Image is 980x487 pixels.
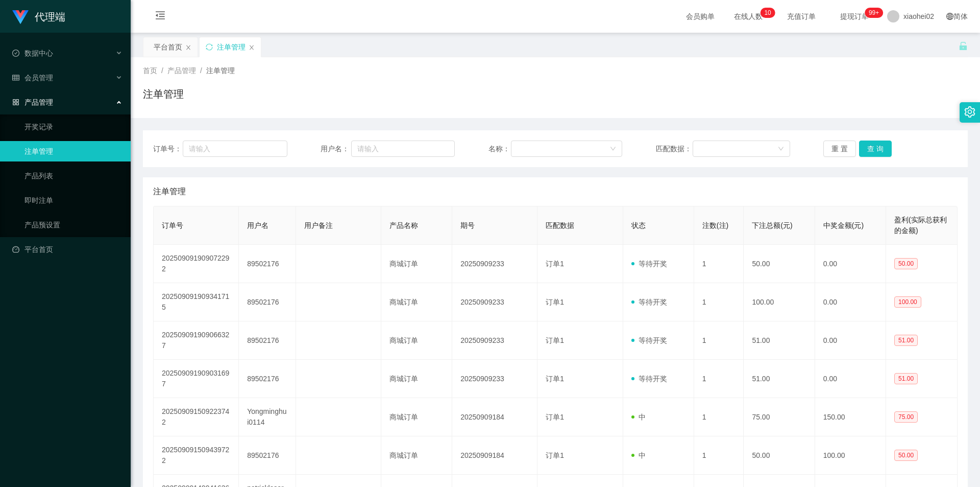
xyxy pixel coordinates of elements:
i: 图标: check-circle-o [12,50,19,57]
a: 开奖记录 [24,117,122,137]
span: / [200,66,202,75]
td: 202509091909031697 [154,360,239,398]
td: 1 [694,360,744,398]
td: 0.00 [815,321,886,360]
button: 重 置 [823,141,856,157]
span: 等待开奖 [631,336,667,344]
td: 202509091509439722 [154,436,239,475]
td: 1 [694,283,744,321]
i: 图标: close [249,44,255,51]
td: 89502176 [239,245,296,283]
span: 订单1 [546,413,564,421]
i: 图标: appstore-o [12,99,19,106]
td: 商城订单 [381,436,452,475]
p: 1 [764,8,768,18]
span: 订单1 [546,298,564,306]
span: 注数(注) [702,221,728,229]
span: 等待开奖 [631,298,667,306]
span: 订单1 [546,375,564,383]
td: 100.00 [815,436,886,475]
span: 用户名 [247,221,268,229]
td: 商城订单 [381,283,452,321]
span: 产品管理 [12,98,53,106]
td: 100.00 [744,283,815,321]
span: 订单1 [546,260,564,268]
span: 中 [631,413,646,421]
td: 1 [694,245,744,283]
span: 名称： [488,144,511,154]
td: Yongminghui0114 [239,398,296,436]
span: 订单号 [162,221,183,229]
a: 代理端 [12,12,65,20]
span: 产品管理 [167,66,196,75]
span: 100.00 [894,296,921,308]
td: 202509091909072292 [154,245,239,283]
i: 图标: setting [964,106,975,118]
td: 50.00 [744,436,815,475]
span: 产品名称 [389,221,418,229]
td: 51.00 [744,360,815,398]
td: 20250909233 [452,360,537,398]
span: 盈利(实际总获利的金额) [894,216,947,235]
td: 商城订单 [381,398,452,436]
h1: 注单管理 [143,86,184,102]
i: 图标: down [778,146,784,153]
td: 50.00 [744,245,815,283]
td: 150.00 [815,398,886,436]
i: 图标: menu-fold [143,1,178,33]
h1: 代理端 [35,1,65,33]
input: 请输入 [351,141,455,157]
td: 20250909184 [452,436,537,475]
td: 20250909233 [452,283,537,321]
i: 图标: close [185,44,191,51]
span: 50.00 [894,258,918,269]
span: 提现订单 [835,13,874,20]
span: 数据中心 [12,49,53,57]
span: 状态 [631,221,646,229]
span: 首页 [143,66,157,75]
div: 注单管理 [217,37,246,57]
sup: 10 [760,8,775,18]
td: 89502176 [239,321,296,360]
td: 202509091509223742 [154,398,239,436]
td: 商城订单 [381,245,452,283]
td: 1 [694,436,744,475]
span: 订单号： [153,144,183,154]
span: 注单管理 [153,185,186,198]
span: 匹配数据 [546,221,574,229]
span: 等待开奖 [631,260,667,268]
td: 1 [694,321,744,360]
span: 匹配数据： [656,144,693,154]
span: 51.00 [894,373,918,384]
span: 充值订单 [782,13,821,20]
i: 图标: unlock [959,41,968,51]
td: 89502176 [239,283,296,321]
span: 注单管理 [206,66,235,75]
td: 商城订单 [381,360,452,398]
i: 图标: down [610,146,616,153]
a: 产品列表 [24,166,122,186]
span: 51.00 [894,335,918,346]
td: 20250909184 [452,398,537,436]
span: 在线人数 [729,13,768,20]
td: 20250909233 [452,321,537,360]
td: 0.00 [815,360,886,398]
span: 等待开奖 [631,375,667,383]
span: 订单1 [546,336,564,344]
td: 202509091909341715 [154,283,239,321]
span: 中奖金额(元) [823,221,864,229]
span: 用户名： [321,144,351,154]
i: 图标: table [12,74,19,81]
input: 请输入 [183,141,287,157]
td: 89502176 [239,360,296,398]
i: 图标: sync [206,43,213,51]
span: 期号 [460,221,475,229]
a: 图标: dashboard平台首页 [12,239,122,260]
span: 订单1 [546,451,564,459]
a: 产品预设置 [24,215,122,235]
img: logo.9652507e.png [12,10,29,25]
td: 202509091909066327 [154,321,239,360]
span: 用户备注 [304,221,333,229]
td: 0.00 [815,245,886,283]
button: 查 询 [859,141,892,157]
